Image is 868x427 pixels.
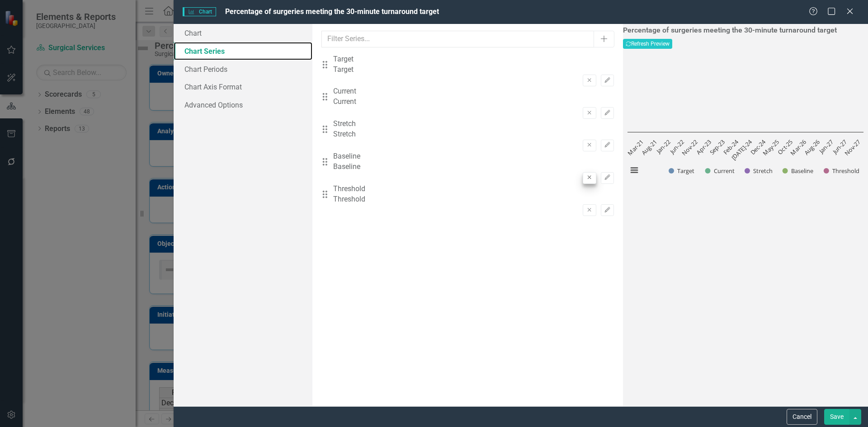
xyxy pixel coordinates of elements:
div: Target [333,65,354,75]
text: Sep-23 [708,138,726,156]
button: Cancel [787,409,817,425]
text: May-25 [761,138,781,157]
text: Jan-27 [817,138,835,156]
div: Target [333,54,354,65]
text: Jun-22 [667,138,685,156]
text: [DATE]-24 [730,138,754,162]
a: Chart Series [174,42,312,60]
div: Threshold [333,184,365,194]
svg: Interactive chart [623,49,868,184]
div: Baseline [333,162,360,172]
div: Stretch [333,129,356,140]
span: Chart [183,7,216,16]
input: Filter Series... [321,31,594,47]
text: Mar-21 [626,138,645,157]
div: Baseline [333,151,360,162]
button: Save [824,409,849,425]
button: Refresh Preview [623,39,672,49]
button: Show Target [669,167,695,175]
text: Mar-26 [788,138,807,157]
text: Nov-22 [680,138,699,157]
a: Chart [174,24,312,42]
text: Dec-24 [749,138,768,157]
text: Oct-25 [776,138,794,156]
button: Show Current [705,167,735,175]
a: Chart Periods [174,60,312,78]
text: Aug-21 [640,138,659,157]
text: Apr-23 [694,138,712,156]
div: Current [333,86,356,97]
button: View chart menu, Chart [628,164,641,177]
button: Show Stretch [745,167,773,175]
a: Advanced Options [174,96,312,114]
div: Chart. Highcharts interactive chart. [623,49,868,184]
text: Jan-22 [654,138,672,156]
text: Jun-27 [830,138,848,156]
text: Feb-24 [722,138,741,157]
div: Stretch [333,119,356,129]
div: Current [333,97,356,107]
button: Show Baseline [783,167,814,175]
div: Threshold [333,194,365,205]
button: Show Threshold [824,167,859,175]
text: Aug-26 [802,138,821,157]
span: Percentage of surgeries meeting the 30-minute turnaround target [225,7,439,16]
h3: Percentage of surgeries meeting the 30-minute turnaround target [623,26,868,34]
a: Chart Axis Format [174,78,312,96]
text: Nov-27 [843,138,862,157]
